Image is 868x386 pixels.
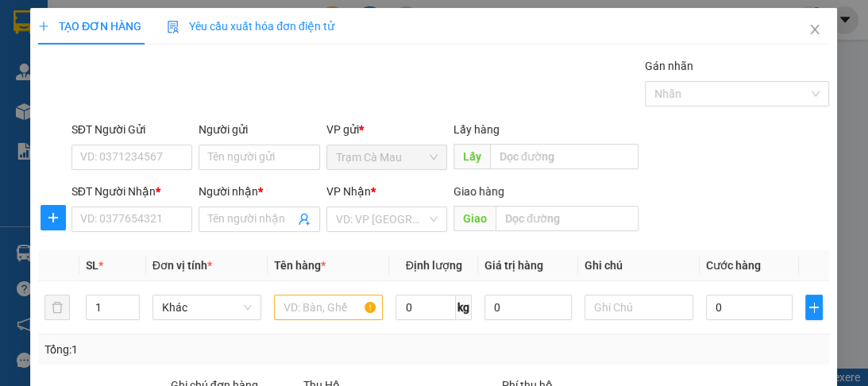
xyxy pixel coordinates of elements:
input: VD: Bàn, Ghế [274,295,383,320]
button: delete [44,295,70,320]
div: Người gửi [199,121,319,138]
span: plus [807,301,823,314]
span: plus [38,21,49,32]
span: Định lượng [406,259,462,272]
span: Giao hàng [453,185,504,198]
span: Giá trị hàng [484,259,543,272]
input: Dọc đường [496,206,638,231]
button: Close [793,8,838,52]
input: 0 [484,295,572,320]
label: Gán nhãn [645,60,693,72]
button: plus [806,295,824,320]
input: Ghi Chú [584,295,693,320]
span: VP Nhận [326,185,371,198]
span: Lấy hàng [453,123,500,136]
button: plus [41,205,66,230]
span: Yêu cầu xuất hóa đơn điện tử [167,20,334,33]
div: VP gửi [326,121,447,138]
span: TẠO ĐƠN HÀNG [38,20,141,33]
div: SĐT Người Nhận [71,183,192,200]
div: Tổng: 1 [44,341,337,358]
span: close [809,23,822,36]
span: Lấy [453,144,490,169]
div: SĐT Người Gửi [71,121,192,138]
span: user-add [298,213,311,226]
span: SL [86,259,98,272]
span: Tên hàng [274,259,326,272]
div: Người nhận [199,183,319,200]
img: icon [167,21,179,33]
span: Khác [162,295,252,319]
span: Trạm Cà Mau [336,145,438,169]
span: Cước hàng [706,259,761,272]
input: Dọc đường [490,144,638,169]
span: kg [456,295,472,320]
span: Giao [453,206,496,231]
span: plus [41,211,65,224]
th: Ghi chú [578,250,700,281]
span: Đơn vị tính [152,259,212,272]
